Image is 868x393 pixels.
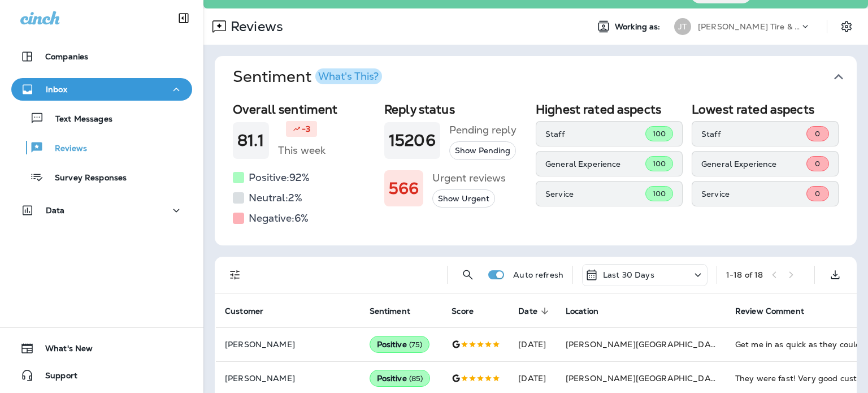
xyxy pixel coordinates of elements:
[318,71,379,81] div: What's This?
[409,374,423,383] span: ( 85 )
[674,18,691,35] div: JT
[513,270,563,279] p: Auto refresh
[653,189,666,198] span: 100
[11,337,192,360] button: What's New
[11,78,192,101] button: Inbox
[249,169,310,187] h5: Positive: 92 %
[566,339,723,349] span: [PERSON_NAME][GEOGRAPHIC_DATA]
[615,22,663,32] span: Working as:
[237,131,264,150] h1: 81.1
[249,189,302,207] h5: Neutral: 2 %
[701,159,806,169] p: General Experience
[11,165,192,189] button: Survey Responses
[735,306,804,316] span: Review Comment
[432,169,506,187] h5: Urgent reviews
[432,189,495,208] button: Show Urgent
[34,344,93,357] span: What's New
[224,56,866,98] button: SentimentWhat's This?
[566,306,613,316] span: Location
[698,22,800,31] p: [PERSON_NAME] Tire & Auto
[384,102,527,116] h2: Reply status
[225,374,351,383] p: [PERSON_NAME]
[249,209,309,227] h5: Negative: 6 %
[566,373,723,383] span: [PERSON_NAME][GEOGRAPHIC_DATA]
[824,264,847,286] button: Export as CSV
[46,206,65,215] p: Data
[449,141,516,160] button: Show Pending
[701,189,806,198] p: Service
[603,270,654,279] p: Last 30 Days
[545,159,645,169] p: General Experience
[389,131,436,150] h1: 15206
[233,67,382,87] h1: Sentiment
[692,102,839,116] h2: Lowest rated aspects
[215,98,857,245] div: SentimentWhat's This?
[449,121,517,139] h5: Pending reply
[11,136,192,159] button: Reviews
[566,306,598,316] span: Location
[225,340,351,349] p: [PERSON_NAME]
[225,306,263,316] span: Customer
[409,340,423,349] span: ( 75 )
[45,52,88,61] p: Companies
[457,264,479,286] button: Search Reviews
[44,173,127,184] p: Survey Responses
[815,129,820,139] span: 0
[315,68,382,84] button: What's This?
[518,306,537,316] span: Date
[735,306,819,316] span: Review Comment
[518,306,552,316] span: Date
[836,16,857,37] button: Settings
[370,306,410,316] span: Sentiment
[536,102,683,116] h2: Highest rated aspects
[545,189,645,198] p: Service
[815,159,820,169] span: 0
[44,144,87,154] p: Reviews
[224,264,246,286] button: Filters
[653,159,666,169] span: 100
[11,199,192,222] button: Data
[815,189,820,198] span: 0
[509,327,557,361] td: [DATE]
[225,306,278,316] span: Customer
[302,123,310,135] p: -3
[34,371,77,385] span: Support
[452,306,474,316] span: Score
[389,179,419,198] h1: 566
[545,129,645,139] p: Staff
[370,336,430,353] div: Positive
[46,85,67,94] p: Inbox
[226,18,283,35] p: Reviews
[168,7,199,29] button: Collapse Sidebar
[11,364,192,387] button: Support
[701,129,806,139] p: Staff
[278,141,325,159] h5: This week
[370,306,425,316] span: Sentiment
[11,45,192,68] button: Companies
[44,114,112,125] p: Text Messages
[11,106,192,130] button: Text Messages
[653,129,666,139] span: 100
[370,370,431,387] div: Positive
[233,102,375,116] h2: Overall sentiment
[452,306,488,316] span: Score
[726,270,763,279] div: 1 - 18 of 18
